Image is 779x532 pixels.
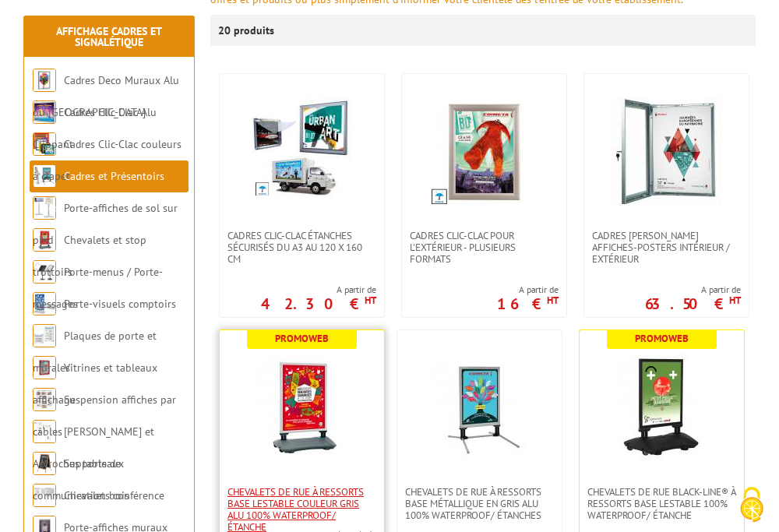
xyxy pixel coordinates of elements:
[33,324,56,347] img: Plaques de porte et murales
[33,69,56,92] img: Cadres Deco Muraux Alu ou Bois
[33,329,157,375] a: Plaques de porte et murales
[33,425,154,470] a: [PERSON_NAME] et Accroches tableaux
[397,486,562,521] a: Chevalets de rue à ressorts base métallique en Gris Alu 100% WATERPROOF/ Étanches
[227,230,376,265] span: Cadres Clic-Clac étanches sécurisés du A3 au 120 x 160 cm
[248,354,357,463] img: Chevalets de rue à ressorts base lestable couleur Gris Alu 100% waterproof/ étanche
[592,230,741,265] span: Cadres [PERSON_NAME] affiches-posters intérieur / extérieur
[612,97,721,206] img: Cadres vitrines affiches-posters intérieur / extérieur
[405,486,554,521] span: Chevalets de rue à ressorts base métallique en Gris Alu 100% WATERPROOF/ Étanches
[33,361,157,407] a: Vitrines et tableaux affichage
[402,230,566,265] a: Cadres Clic-Clac pour l'extérieur - PLUSIEURS FORMATS
[365,294,376,307] sup: HT
[547,294,559,307] sup: HT
[580,486,744,521] a: Chevalets de rue Black-Line® à ressorts base lestable 100% WATERPROOF/ Étanche
[252,97,353,199] img: Cadres Clic-Clac étanches sécurisés du A3 au 120 x 160 cm
[584,230,749,265] a: Cadres [PERSON_NAME] affiches-posters intérieur / extérieur
[33,201,178,247] a: Porte-affiches de sol sur pied
[33,137,182,183] a: Cadres Clic-Clac couleurs à clapet
[497,299,559,308] p: 16 €
[33,265,163,311] a: Porte-menus / Porte-messages
[645,284,741,296] span: A partir de
[33,233,146,279] a: Chevalets et stop trottoirs
[218,15,277,46] p: 20 produits
[729,294,741,307] sup: HT
[64,488,164,502] a: Chevalets conférence
[261,284,376,296] span: A partir de
[275,332,329,345] b: Promoweb
[645,299,741,308] p: 63.50 €
[732,485,771,524] img: Cookies (fenêtre modale)
[261,299,376,308] p: 42.30 €
[430,97,539,206] img: Cadres Clic-Clac pour l'extérieur - PLUSIEURS FORMATS
[587,486,736,521] span: Chevalets de rue Black-Line® à ressorts base lestable 100% WATERPROOF/ Étanche
[33,456,129,502] a: Supports de communication bois
[64,297,176,311] a: Porte-visuels comptoirs
[724,479,779,532] button: Cookies (fenêtre modale)
[33,169,164,215] a: Cadres et Présentoirs Extérieur
[410,230,559,265] span: Cadres Clic-Clac pour l'extérieur - PLUSIEURS FORMATS
[56,24,162,49] a: Affichage Cadres et Signalétique
[635,332,689,345] b: Promoweb
[220,230,384,265] a: Cadres Clic-Clac étanches sécurisés du A3 au 120 x 160 cm
[425,354,534,463] img: Chevalets de rue à ressorts base métallique en Gris Alu 100% WATERPROOF/ Étanches
[33,73,179,119] a: Cadres Deco Muraux Alu ou [GEOGRAPHIC_DATA]
[497,284,559,296] span: A partir de
[33,393,176,439] a: Suspension affiches par câbles
[608,354,717,463] img: Chevalets de rue Black-Line® à ressorts base lestable 100% WATERPROOF/ Étanche
[33,105,157,151] a: Cadres Clic-Clac Alu Clippant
